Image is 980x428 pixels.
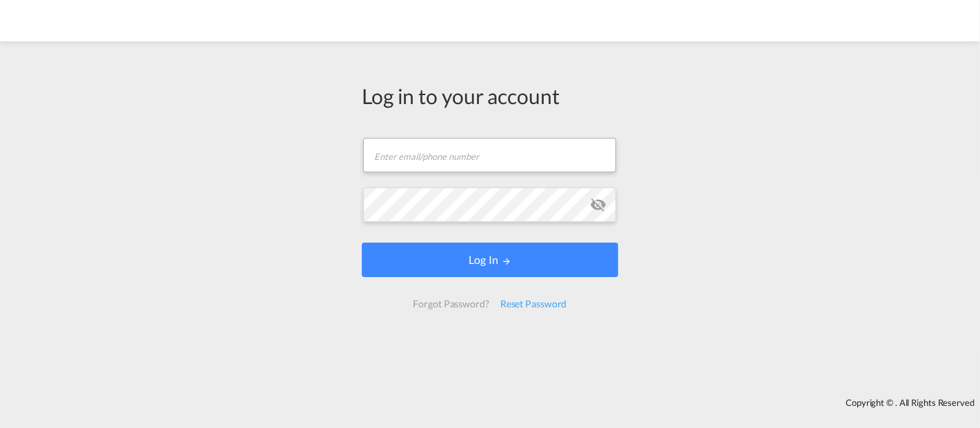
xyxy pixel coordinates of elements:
[495,292,573,316] div: Reset Password
[407,292,494,316] div: Forgot Password?
[362,81,618,110] div: Log in to your account
[363,138,616,172] input: Enter email/phone number
[362,243,618,277] button: LOGIN
[590,196,606,213] md-icon: icon-eye-off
